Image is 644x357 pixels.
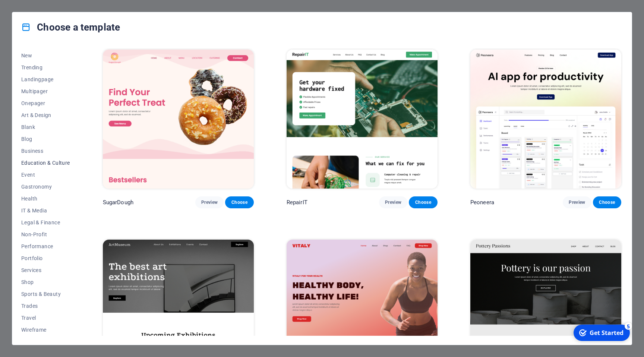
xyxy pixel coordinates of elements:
[21,172,70,178] span: Event
[21,240,70,252] button: Performance
[21,109,70,121] button: Art & Design
[55,1,63,8] div: 5
[21,300,70,312] button: Trades
[599,199,615,205] span: Choose
[21,264,70,276] button: Services
[21,121,70,133] button: Blank
[415,199,431,205] span: Choose
[470,50,621,189] img: Peoneera
[21,157,70,169] button: Education & Culture
[225,196,253,208] button: Choose
[563,196,591,208] button: Preview
[21,97,70,109] button: Onepager
[21,228,70,240] button: Non-Profit
[21,252,70,264] button: Portfolio
[287,199,307,206] p: RepairIT
[21,243,70,249] span: Performance
[21,160,70,166] span: Education & Culture
[21,303,70,309] span: Trades
[21,145,70,157] button: Business
[21,73,70,85] button: Landingpage
[379,196,407,208] button: Preview
[21,64,70,70] span: Trending
[103,199,133,206] p: SugarDough
[21,133,70,145] button: Blog
[21,50,70,61] button: New
[21,100,70,106] span: Onepager
[21,324,70,336] button: Wireframe
[21,231,70,237] span: Non-Profit
[21,88,70,94] span: Multipager
[21,181,70,193] button: Gastronomy
[21,288,70,300] button: Sports & Beauty
[21,124,70,130] span: Blank
[21,205,70,217] button: IT & Media
[409,196,437,208] button: Choose
[103,50,254,189] img: SugarDough
[201,199,218,205] span: Preview
[21,267,70,273] span: Services
[21,193,70,205] button: Health
[470,199,494,206] p: Peoneera
[21,219,70,225] span: Legal & Finance
[21,184,70,190] span: Gastronomy
[21,279,70,285] span: Shop
[21,315,70,321] span: Travel
[593,196,621,208] button: Choose
[195,196,224,208] button: Preview
[21,208,70,214] span: IT & Media
[21,217,70,228] button: Legal & Finance
[21,255,70,261] span: Portfolio
[20,7,54,15] div: Get Started
[21,21,120,33] h4: Choose a template
[21,196,70,202] span: Health
[21,136,70,142] span: Blog
[21,76,70,82] span: Landingpage
[231,199,247,205] span: Choose
[21,112,70,118] span: Art & Design
[21,85,70,97] button: Multipager
[21,291,70,297] span: Sports & Beauty
[21,169,70,181] button: Event
[21,312,70,324] button: Travel
[21,327,70,333] span: Wireframe
[385,199,401,205] span: Preview
[569,199,585,205] span: Preview
[4,3,60,19] div: Get Started 5 items remaining, 0% complete
[21,61,70,73] button: Trending
[287,50,438,189] img: RepairIT
[21,276,70,288] button: Shop
[21,53,70,59] span: New
[21,148,70,154] span: Business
